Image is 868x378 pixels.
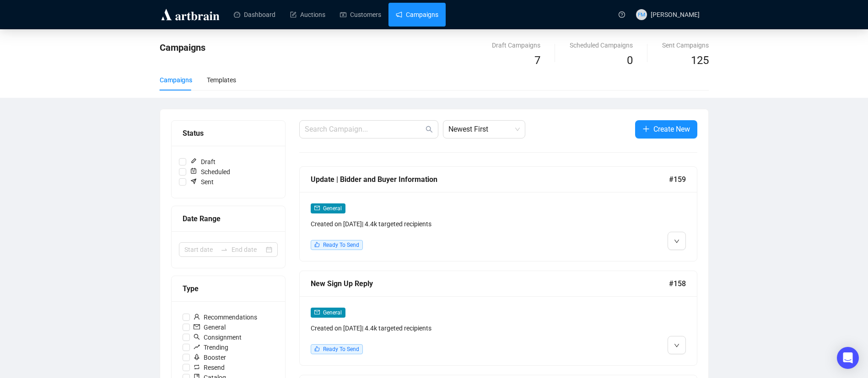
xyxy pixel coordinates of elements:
span: to [221,246,228,253]
span: General [323,205,342,212]
span: Booster [190,352,230,362]
div: Type [183,283,274,294]
div: Created on [DATE] | 4.4k targeted recipients [311,323,591,333]
span: Create New [653,123,690,135]
span: mail [314,309,320,315]
div: Status [183,128,274,139]
span: question-circle [619,11,625,18]
span: 7 [534,54,540,67]
span: General [190,322,229,332]
div: New Sign Up Reply [311,278,669,289]
span: #159 [669,174,686,185]
span: #158 [669,278,686,289]
span: like [314,346,320,351]
span: General [323,309,342,316]
button: Create New [635,120,697,138]
span: down [674,343,679,348]
a: Update | Bidder and Buyer Information#159mailGeneralCreated on [DATE]| 4.4k targeted recipientsli... [299,166,697,261]
span: Draft [186,157,219,167]
span: 0 [627,54,633,67]
span: swap-right [221,246,228,253]
span: [PERSON_NAME] [651,11,700,18]
div: Draft Campaigns [492,40,540,50]
span: plus [642,125,650,133]
span: Resend [190,362,228,373]
span: like [314,242,320,247]
span: Trending [190,342,232,352]
span: FM [637,10,645,19]
span: down [674,239,679,244]
span: Consignment [190,332,245,342]
span: Ready To Send [323,242,359,248]
img: logo [160,7,221,22]
a: Customers [340,3,381,27]
div: Created on [DATE] | 4.4k targeted recipients [311,219,591,229]
span: mail [194,324,200,330]
span: Campaigns [160,42,205,53]
div: Open Intercom Messenger [837,347,859,369]
a: Auctions [290,3,325,27]
span: retweet [194,364,200,370]
div: Date Range [183,213,274,224]
a: Dashboard [234,3,275,27]
span: rocket [194,354,200,360]
div: Templates [207,75,236,85]
a: New Sign Up Reply#158mailGeneralCreated on [DATE]| 4.4k targeted recipientslikeReady To Send [299,271,697,366]
span: user [194,314,200,320]
input: Start date [184,245,217,255]
div: Update | Bidder and Buyer Information [311,174,669,185]
a: Campaigns [396,3,438,27]
span: Scheduled [186,167,234,177]
span: search [194,334,200,340]
span: search [426,126,433,133]
span: 125 [691,54,709,67]
span: Recommendations [190,312,261,322]
span: rise [194,344,200,350]
input: Search Campaign... [305,124,424,135]
div: Scheduled Campaigns [570,40,633,50]
span: mail [314,205,320,211]
span: Ready To Send [323,346,359,352]
span: Sent [186,177,217,187]
div: Campaigns [160,75,192,85]
span: Newest First [448,121,520,138]
div: Sent Campaigns [662,40,709,50]
input: End date [232,245,264,255]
